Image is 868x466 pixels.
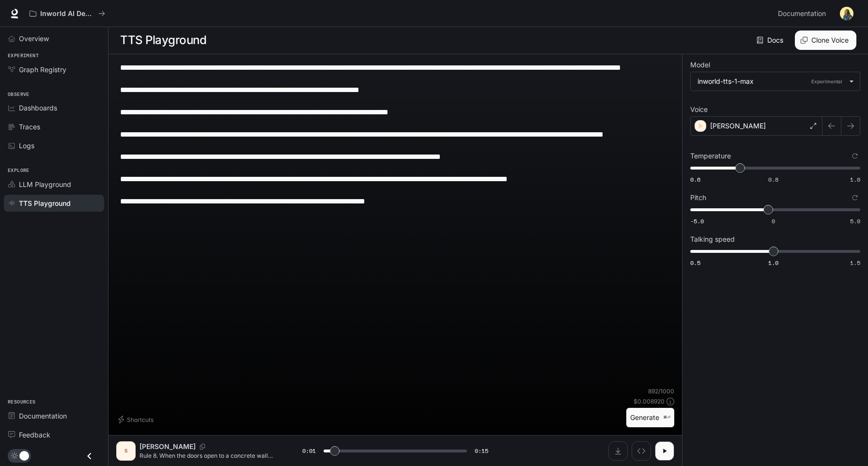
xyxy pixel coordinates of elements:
a: LLM Playground [4,176,104,193]
span: LLM Playground [19,179,71,189]
p: Model [690,62,710,68]
span: Documentation [778,8,826,20]
button: Clone Voice [795,31,856,50]
a: Overview [4,30,104,47]
a: Dashboards [4,99,104,116]
a: Documentation [4,407,104,424]
button: Reset to default [850,151,860,161]
a: Logs [4,137,104,154]
button: All workspaces [25,4,109,23]
button: User avatar [837,4,856,23]
button: Close drawer [78,446,100,466]
p: Rule 8. When the doors open to a concrete wall and sand pours in, do not touch it — it is not rea... [139,451,279,460]
p: [PERSON_NAME] [139,442,196,451]
p: $ 0.008920 [634,397,665,405]
span: 1.0 [850,175,860,184]
a: Documentation [774,4,833,23]
span: Dashboards [19,103,57,113]
span: Logs [19,140,34,151]
p: [PERSON_NAME] [710,121,766,131]
button: Download audio [608,441,628,461]
p: 892 / 1000 [648,387,674,395]
p: Inworld AI Demos [40,10,94,18]
span: -5.0 [690,217,704,225]
span: Overview [19,33,49,44]
p: Pitch [690,194,706,201]
div: inworld-tts-1-max [697,77,844,86]
span: 0 [772,217,775,225]
span: 1.0 [768,259,778,267]
button: Inspect [632,441,651,461]
span: 0.5 [690,259,700,267]
button: Generate⌘⏎ [626,408,674,428]
div: inworld-tts-1-maxExperimental [691,72,860,91]
span: Documentation [19,411,67,421]
p: Temperature [690,153,731,159]
span: 5.0 [850,217,860,225]
span: 0:15 [475,446,488,456]
span: Feedback [19,430,50,440]
button: Reset to default [850,192,860,203]
a: Feedback [4,426,104,443]
span: 0.6 [690,175,700,184]
a: TTS Playground [4,195,104,212]
button: Copy Voice ID [196,444,209,450]
span: TTS Playground [19,198,71,208]
p: Talking speed [690,236,735,243]
span: Traces [19,122,40,132]
p: Voice [690,106,708,113]
a: Graph Registry [4,61,104,78]
span: 0:01 [302,446,316,456]
span: Dark mode toggle [19,450,29,461]
h1: TTS Playground [120,31,206,50]
img: User avatar [840,7,853,20]
a: Traces [4,118,104,135]
span: 0.8 [768,175,778,184]
p: ⌘⏎ [663,415,670,420]
a: Docs [755,31,787,50]
span: 1.5 [850,259,860,267]
p: Experimental [809,77,844,86]
button: Shortcuts [116,412,157,427]
span: Graph Registry [19,64,66,75]
div: S [118,443,134,459]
